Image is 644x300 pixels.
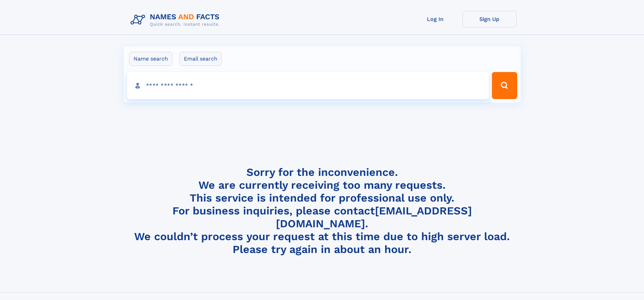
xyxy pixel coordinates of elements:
[128,166,517,256] h4: Sorry for the inconvenience. We are currently receiving too many requests. This service is intend...
[276,204,472,230] a: [EMAIL_ADDRESS][DOMAIN_NAME]
[408,11,462,27] a: Log In
[462,11,517,27] a: Sign Up
[129,52,172,66] label: Name search
[180,52,222,66] label: Email search
[128,11,225,29] img: Logo Names and Facts
[127,72,489,99] input: search input
[492,72,517,99] button: Search Button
